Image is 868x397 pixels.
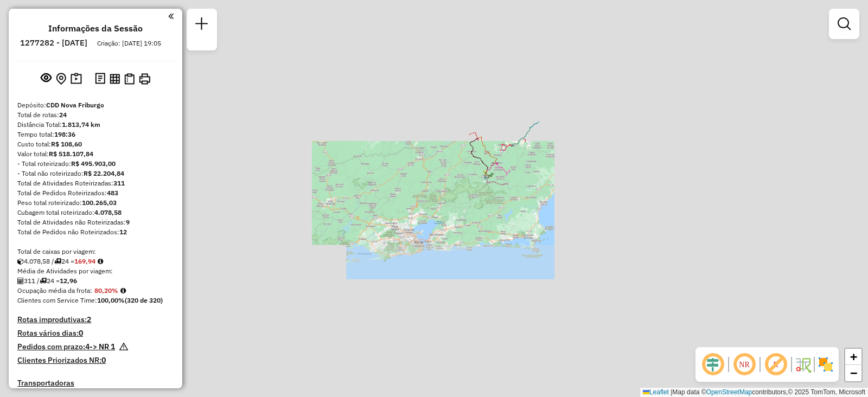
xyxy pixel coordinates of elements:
[17,149,174,159] div: Valor total:
[731,351,757,377] span: Ocultar NR
[119,342,128,356] em: Há pedidos NR próximo a expirar
[17,159,174,169] div: - Total roteirizado:
[17,100,174,110] div: Depósito:
[94,286,118,294] strong: 80,20%
[20,38,87,48] h6: 1277282 - [DATE]
[643,388,669,396] a: Leaflet
[119,228,127,236] strong: 12
[17,208,174,217] div: Cubagem total roteirizado:
[700,351,726,377] span: Ocultar deslocamento
[17,139,174,149] div: Custo total:
[49,150,93,158] strong: R$ 518.107,84
[79,328,83,338] strong: 0
[93,71,107,87] button: Logs desbloquear sessão
[120,287,126,294] em: Média calculada utilizando a maior ocupação (%Peso ou %Cubagem) de cada rota da sessão. Rotas cro...
[671,388,672,396] span: |
[17,217,174,227] div: Total de Atividades não Roteirizadas:
[84,169,124,177] strong: R$ 22.204,84
[168,10,174,22] a: Clique aqui para minimizar o painel
[98,258,103,265] i: Meta Caixas/viagem: 173,30 Diferença: -3,36
[137,71,152,87] button: Imprimir Rotas
[93,39,165,48] div: Criação: [DATE] 19:05
[17,188,174,198] div: Total de Pedidos Roteirizados:
[794,356,812,373] img: Fluxo de ruas
[94,208,122,216] strong: 4.078,58
[62,120,100,129] strong: 1.813,74 km
[17,315,174,324] h4: Rotas improdutivas:
[17,286,92,294] span: Ocupação média da frota:
[85,342,90,351] strong: 4
[87,315,91,324] strong: 2
[17,258,24,265] i: Cubagem total roteirizado
[17,379,174,388] h4: Transportadoras
[17,257,174,266] div: 4.078,58 / 24 =
[125,296,163,304] strong: (320 de 320)
[54,71,68,87] button: Centralizar mapa no depósito ou ponto de apoio
[706,388,752,396] a: OpenStreetMap
[59,111,67,119] strong: 24
[54,130,75,138] strong: 198:36
[74,257,95,265] strong: 169,94
[17,278,24,284] i: Total de Atividades
[71,159,116,168] strong: R$ 495.903,00
[17,296,97,304] span: Clientes com Service Time:
[82,198,117,207] strong: 100.265,03
[107,189,118,197] strong: 483
[101,355,106,365] strong: 0
[51,140,82,148] strong: R$ 108,60
[817,356,834,373] img: Exibir/Ocultar setores
[90,342,115,351] strong: -> NR 1
[17,227,174,237] div: Total de Pedidos não Roteirizados:
[60,277,77,285] strong: 12,96
[845,349,861,365] a: Zoom in
[48,23,143,34] h4: Informações da Sessão
[17,130,174,139] div: Tempo total:
[17,276,174,286] div: 311 / 24 =
[68,71,84,87] button: Painel de Sugestão
[17,356,174,365] h4: Clientes Priorizados NR:
[97,296,125,304] strong: 100,00%
[17,110,174,120] div: Total de rotas:
[107,71,122,86] button: Visualizar relatório de Roteirização
[46,101,104,109] strong: CDD Nova Friburgo
[113,179,125,187] strong: 311
[763,351,789,377] span: Exibir rótulo
[850,366,857,380] span: −
[17,247,174,257] div: Total de caixas por viagem:
[17,178,174,188] div: Total de Atividades Roteirizadas:
[17,120,174,130] div: Distância Total:
[640,388,868,397] div: Map data © contributors,© 2025 TomTom, Microsoft
[122,71,137,87] button: Visualizar Romaneio
[39,70,54,87] button: Exibir sessão original
[845,365,861,381] a: Zoom out
[17,198,174,208] div: Peso total roteirizado:
[191,13,213,37] a: Nova sessão e pesquisa
[40,278,47,284] i: Total de rotas
[850,350,857,363] span: +
[17,342,115,351] h4: Pedidos com prazo:
[17,329,174,338] h4: Rotas vários dias:
[833,13,855,35] a: Exibir filtros
[54,258,61,265] i: Total de rotas
[17,169,174,178] div: - Total não roteirizado:
[126,218,130,226] strong: 9
[17,266,174,276] div: Média de Atividades por viagem:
